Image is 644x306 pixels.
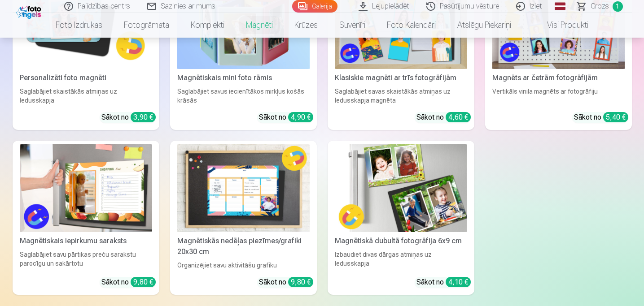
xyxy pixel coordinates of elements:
[174,87,313,105] div: Saglabājiet savus iecienītākos mirkļus košās krāsās
[331,236,471,246] div: Magnētiskā dubultā fotogrāfija 6x9 cm
[16,4,44,19] img: /fa1
[180,13,235,38] a: Komplekti
[522,13,599,38] a: Visi produkti
[446,112,471,122] div: 4,60 €
[331,87,471,105] div: Saglabājiet savas skaistākās atmiņas uz ledusskapja magnēta
[446,277,471,287] div: 4,10 €
[16,236,156,246] div: Magnētiskais iepirkumu saraksts
[101,112,156,123] div: Sākot no
[288,277,313,287] div: 9,80 €
[416,112,471,123] div: Sākot no
[329,13,376,38] a: Suvenīri
[331,250,471,270] div: Izbaudiet divas dārgas atmiņas uz ledusskapja
[174,261,313,270] div: Organizējiet savu aktivitāšu grafiku
[174,236,313,257] div: Magnētiskās nedēļas piezīmes/grafiki 20x30 cm
[574,112,628,123] div: Sākot no
[489,87,628,105] div: Vertikāls vinila magnēts ar fotogrāfiju
[489,73,628,83] div: Magnēts ar četrām fotogrāfijām
[235,13,284,38] a: Magnēti
[101,277,156,288] div: Sākot no
[376,13,447,38] a: Foto kalendāri
[328,141,474,295] a: Magnētiskā dubultā fotogrāfija 6x9 cmMagnētiskā dubultā fotogrāfija 6x9 cmIzbaudiet divas dārgas ...
[16,87,156,105] div: Saglabājiet skaistākās atmiņas uz ledusskapja
[259,277,313,288] div: Sākot no
[447,13,522,38] a: Atslēgu piekariņi
[331,73,471,83] div: Klasiskie magnēti ar trīs fotogrāfijām
[284,13,329,38] a: Krūzes
[113,13,180,38] a: Fotogrāmata
[13,141,159,295] a: Magnētiskais iepirkumu sarakstsMagnētiskais iepirkumu sarakstsSaglabājiet savu pārtikas preču sar...
[131,277,156,287] div: 9,80 €
[591,1,609,12] span: Grozs
[603,112,628,122] div: 5,40 €
[259,112,313,123] div: Sākot no
[177,144,310,233] img: Magnētiskās nedēļas piezīmes/grafiki 20x30 cm
[174,73,313,83] div: Magnētiskais mini foto rāmis
[20,144,152,233] img: Magnētiskais iepirkumu saraksts
[131,112,156,122] div: 3,90 €
[288,112,313,122] div: 4,90 €
[613,1,623,12] span: 1
[335,144,467,233] img: Magnētiskā dubultā fotogrāfija 6x9 cm
[45,13,113,38] a: Foto izdrukas
[416,277,471,288] div: Sākot no
[16,250,156,270] div: Saglabājiet savu pārtikas preču sarakstu parocīgu un sakārtotu
[16,73,156,83] div: Personalizēti foto magnēti
[170,141,317,295] a: Magnētiskās nedēļas piezīmes/grafiki 20x30 cmMagnētiskās nedēļas piezīmes/grafiki 20x30 cmOrganiz...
